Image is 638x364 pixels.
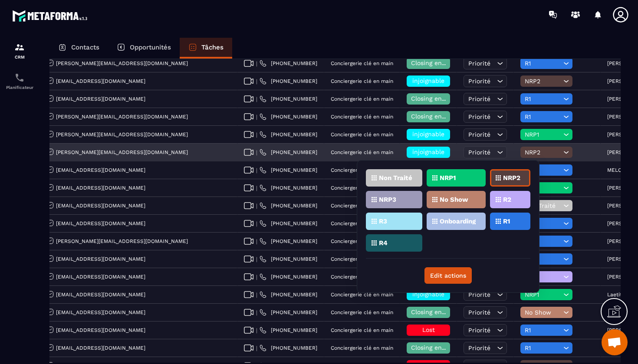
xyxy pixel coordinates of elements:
[525,149,561,156] span: NRP2
[525,167,561,174] span: R1
[331,167,393,173] p: Conciergerie clé en main
[331,345,393,351] p: Conciergerie clé en main
[468,327,490,334] span: Priorité
[440,197,468,203] p: No Show
[525,78,561,85] span: NRP2
[256,185,257,191] span: |
[412,148,444,155] span: injoignable
[602,329,628,355] div: Ouvrir le chat
[331,274,393,280] p: Conciergerie clé en main
[130,43,171,51] p: Opportunités
[331,238,393,244] p: Conciergerie clé en main
[503,197,511,203] p: R2
[331,220,393,226] p: Conciergerie clé en main
[424,267,472,284] button: Edit actions
[331,96,393,102] p: Conciergerie clé en main
[468,131,490,138] span: Priorité
[412,77,444,84] span: injoignable
[2,85,37,90] p: Planificateur
[256,309,257,316] span: |
[379,197,396,203] p: NRP3
[468,78,490,85] span: Priorité
[525,309,561,316] span: No Show
[14,42,25,52] img: formation
[260,220,317,227] a: [PHONE_NUMBER]
[440,175,456,181] p: NRP1
[331,203,393,209] p: Conciergerie clé en main
[256,274,257,280] span: |
[256,96,257,102] span: |
[260,327,317,334] a: [PHONE_NUMBER]
[260,291,317,298] a: [PHONE_NUMBER]
[260,184,317,191] a: [PHONE_NUMBER]
[260,95,317,102] a: [PHONE_NUMBER]
[260,273,317,280] a: [PHONE_NUMBER]
[256,238,257,245] span: |
[525,238,561,245] span: R1
[2,36,37,66] a: formationformationCRM
[331,185,393,191] p: Conciergerie clé en main
[256,60,257,67] span: |
[331,131,393,138] p: Conciergerie clé en main
[108,38,180,59] a: Opportunités
[260,149,317,156] a: [PHONE_NUMBER]
[331,149,393,155] p: Conciergerie clé en main
[331,256,393,262] p: Conciergerie clé en main
[256,114,257,120] span: |
[14,72,25,83] img: scheduler
[49,38,108,59] a: Contacts
[12,8,90,24] img: logo
[411,95,460,102] span: Closing en cours
[468,309,490,316] span: Priorité
[379,240,388,246] p: R4
[525,202,561,209] span: Non Traité
[331,327,393,333] p: Conciergerie clé en main
[412,291,444,298] span: injoignable
[525,256,561,262] span: R1
[256,149,257,156] span: |
[256,327,257,334] span: |
[256,203,257,209] span: |
[260,78,317,85] a: [PHONE_NUMBER]
[331,292,393,298] p: Conciergerie clé en main
[525,184,561,191] span: NRP1
[525,344,561,351] span: R1
[256,256,257,262] span: |
[503,175,520,181] p: NRP2
[260,344,317,351] a: [PHONE_NUMBER]
[331,114,393,120] p: Conciergerie clé en main
[525,113,561,120] span: R1
[468,291,490,298] span: Priorité
[331,60,393,66] p: Conciergerie clé en main
[411,308,460,315] span: Closing en cours
[411,344,460,351] span: Closing en cours
[180,38,232,59] a: Tâches
[331,309,393,315] p: Conciergerie clé en main
[201,43,224,51] p: Tâches
[260,167,317,174] a: [PHONE_NUMBER]
[260,131,317,138] a: [PHONE_NUMBER]
[411,113,460,120] span: Closing en cours
[379,218,387,224] p: R3
[260,309,317,316] a: [PHONE_NUMBER]
[260,60,317,67] a: [PHONE_NUMBER]
[411,59,460,66] span: Closing en cours
[256,78,257,85] span: |
[422,326,435,333] span: Lost
[331,78,393,84] p: Conciergerie clé en main
[379,175,412,181] p: Non Traité
[525,327,561,334] span: R1
[525,291,561,298] span: NRP1
[71,43,99,51] p: Contacts
[2,66,37,96] a: schedulerschedulerPlanificateur
[256,292,257,298] span: |
[525,131,561,138] span: NRP1
[260,113,317,120] a: [PHONE_NUMBER]
[468,113,490,120] span: Priorité
[525,60,561,67] span: R1
[440,218,476,224] p: Onboarding
[260,202,317,209] a: [PHONE_NUMBER]
[525,220,561,227] span: R1
[256,220,257,227] span: |
[525,273,561,280] span: R2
